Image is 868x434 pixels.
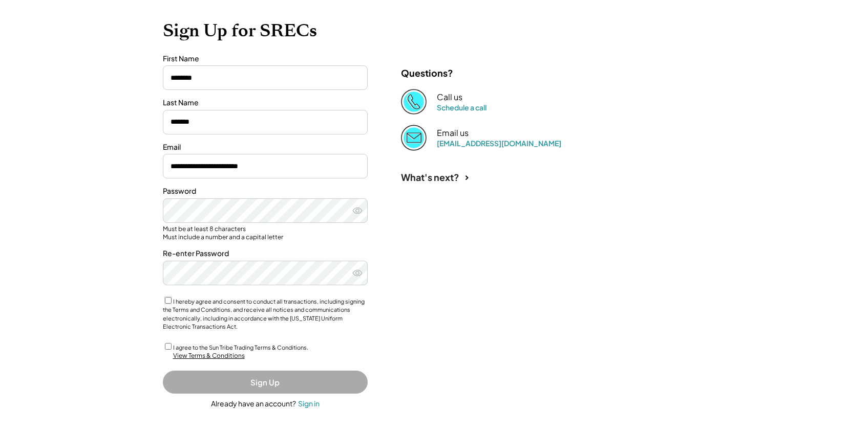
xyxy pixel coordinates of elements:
[401,171,459,183] div: What's next?
[437,128,469,139] div: Email us
[163,371,368,394] button: Sign Up
[163,186,368,196] div: Password
[163,298,365,330] label: I hereby agree and consent to conduct all transactions, including signing the Terms and Condition...
[401,125,427,150] img: Email%202%403x.png
[437,139,561,148] a: [EMAIL_ADDRESS][DOMAIN_NAME]
[163,225,368,241] div: Must be at least 8 characters Must include a number and a capital letter
[211,399,296,409] div: Already have an account?
[173,352,245,360] div: View Terms & Conditions
[401,67,453,79] div: Questions?
[163,20,706,41] h1: Sign Up for SRECs
[437,92,462,103] div: Call us
[173,344,308,351] label: I agree to the Sun Tribe Trading Terms & Conditions.
[163,54,368,64] div: First Name
[163,98,368,108] div: Last Name
[401,89,427,115] img: Phone%20copy%403x.png
[298,399,320,408] div: Sign in
[163,248,368,259] div: Re-enter Password
[163,142,368,152] div: Email
[437,103,486,112] a: Schedule a call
